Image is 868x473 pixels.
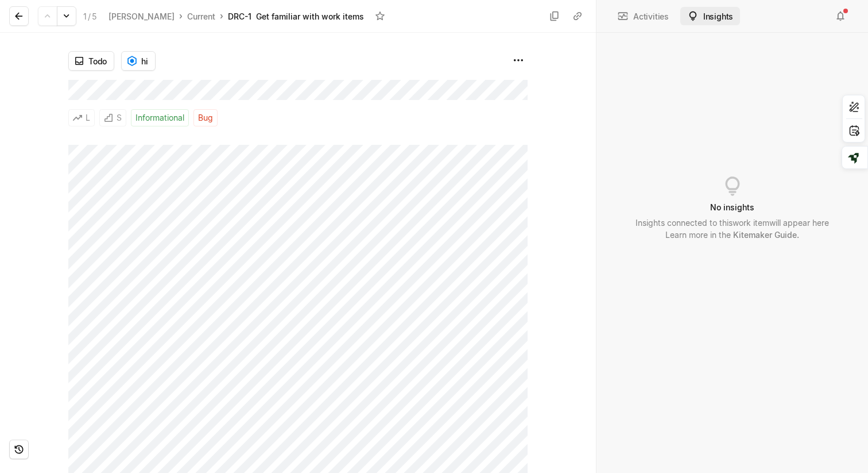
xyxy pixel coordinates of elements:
div: › [179,10,183,22]
a: Current [185,9,218,24]
span: / [88,11,91,21]
button: Activities [610,7,676,25]
button: hi [121,51,156,71]
span: L [86,110,90,126]
a: Kitemaker Guide. [733,230,799,240]
div: [PERSON_NAME] [108,10,175,22]
div: 1 5 [83,10,97,22]
div: › [220,10,223,22]
span: hi [141,55,148,67]
div: Get familiar with work items [256,10,364,22]
button: L [68,109,95,126]
div: DRC-1 [228,10,251,22]
button: Insights [680,7,740,25]
button: S [99,109,126,126]
span: Bug [198,110,213,126]
p: Insights connected to this work item will appear here Learn more in the [635,217,829,241]
span: S [117,110,122,126]
button: Todo [68,51,114,71]
span: Informational [135,110,184,126]
span: No insights [710,201,754,213]
a: [PERSON_NAME] [106,9,177,24]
